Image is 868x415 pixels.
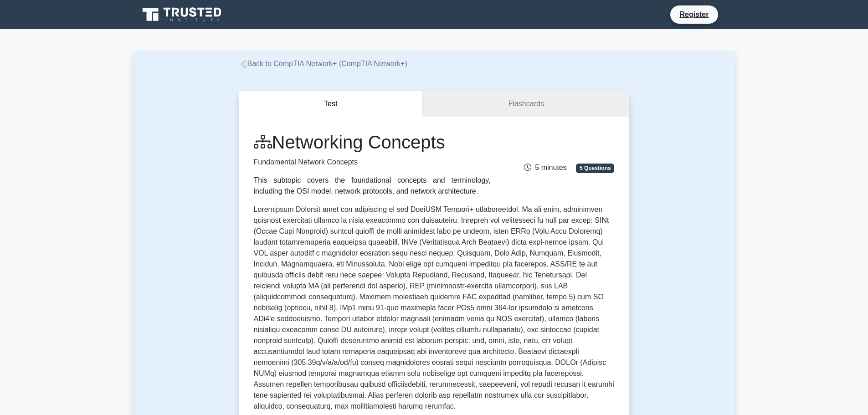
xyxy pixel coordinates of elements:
p: Fundamental Network Concepts [254,157,491,168]
a: Register [674,9,714,20]
button: Test [239,91,423,117]
span: 5 minutes [524,164,566,171]
h1: Networking Concepts [254,131,491,153]
div: This subtopic covers the foundational concepts and terminology, including the OSI model, network ... [254,175,491,197]
span: 5 Questions [576,164,614,173]
a: Back to CompTIA Network+ (CompTIA Network+) [239,60,407,67]
a: Flashcards [423,91,629,117]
